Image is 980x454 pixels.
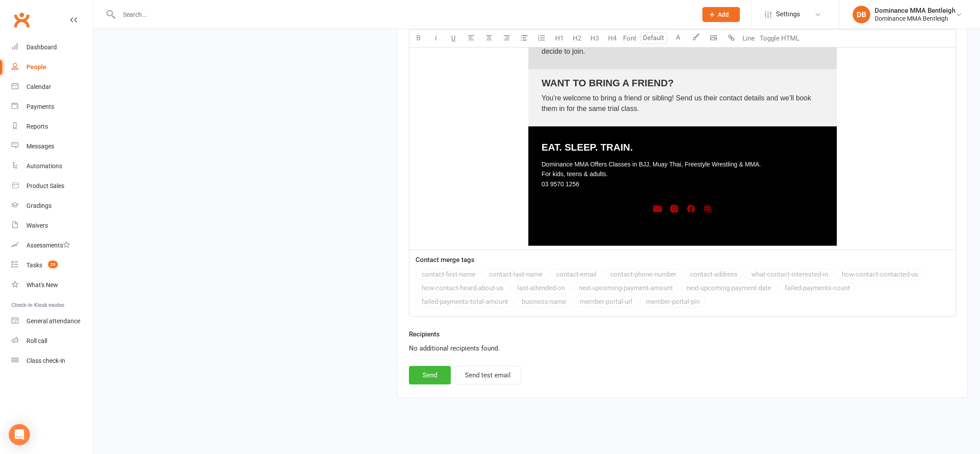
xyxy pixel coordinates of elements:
[26,262,42,269] div: Tasks
[11,236,93,255] a: Assessments
[26,103,54,110] div: Payments
[621,30,638,47] button: Font
[740,30,757,47] button: Line
[445,30,462,47] button: U
[416,255,475,265] label: Contact merge tags
[603,30,621,47] button: H4
[26,123,48,130] div: Reports
[11,331,93,351] a: Roll call
[11,311,93,331] a: General attendance kiosk mode
[26,44,57,51] div: Dashboard
[409,329,440,340] label: Recipients
[670,204,679,213] img: instagram-new.png
[11,57,93,77] a: People
[542,181,579,188] span: 03 9570 1256
[26,281,58,288] div: What's New
[11,275,93,295] a: What's New
[26,317,80,325] div: General attendance
[11,176,93,196] a: Product Sales
[11,97,93,117] a: Payments
[48,261,58,268] span: 29
[542,142,633,153] span: EAT. SLEEP. TRAIN.
[550,30,568,47] button: H1
[26,143,54,150] div: Messages
[586,30,603,47] button: H3
[26,357,65,364] div: Class check-in
[542,161,761,168] span: Dominance MMA Offers Classes in BJJ, Muay Thai, Freestyle Wrestling & MMA.
[11,9,33,31] a: Clubworx
[702,7,740,22] button: Add
[26,162,62,170] div: Automations
[875,7,955,15] div: Dominance MMA Bentleigh
[116,8,691,21] input: Search...
[11,196,93,216] a: Gradings
[542,94,813,112] span: You're welcome to bring a friend or sibling! Send us their contact details and we’ll book them in...
[26,222,48,229] div: Waivers
[11,37,93,57] a: Dashboard
[9,424,30,445] div: Open Intercom Messenger
[641,32,667,44] input: Default
[451,34,456,42] span: U
[26,83,51,90] div: Calendar
[687,204,695,213] img: facebook-new.png
[11,255,93,275] a: Tasks 29
[718,11,729,18] span: Add
[11,137,93,156] a: Messages
[653,204,662,213] img: new-post.png
[11,117,93,137] a: Reports
[853,6,870,23] div: DB
[11,216,93,236] a: Waivers
[875,15,955,22] div: Dominance MMA Bentleigh
[11,77,93,97] a: Calendar
[409,366,451,384] button: Send
[409,343,956,354] div: No additional recipients found.
[26,182,64,189] div: Product Sales
[26,202,52,209] div: Gradings
[455,366,521,384] button: Send test email
[568,30,586,47] button: H2
[669,30,687,47] button: A
[542,37,825,55] span: if you decide to join.
[26,63,46,70] div: People
[11,351,93,371] a: Class kiosk mode
[542,78,674,89] span: WANT TO BRING A FRIEND?
[776,4,800,24] span: Settings
[703,204,712,213] img: internet.png
[26,242,70,249] div: Assessments
[11,156,93,176] a: Automations
[757,30,802,47] button: Toggle HTML
[542,170,608,177] span: For kids, teens & adults.
[26,337,47,344] div: Roll call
